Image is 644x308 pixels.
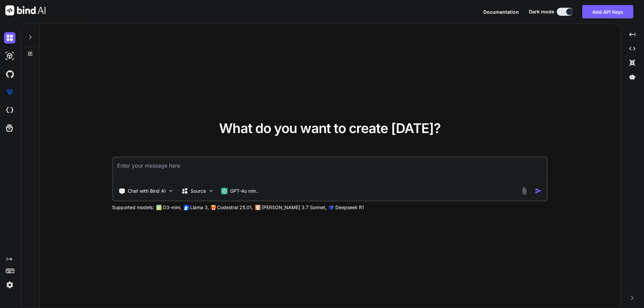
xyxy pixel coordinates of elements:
img: Pick Tools [168,188,173,194]
img: icon [535,187,542,194]
img: settings [4,279,15,291]
img: githubDark [4,68,15,80]
img: attachment [521,187,528,195]
img: Mistral-AI [211,205,216,210]
p: [PERSON_NAME] 3.7 Sonnet, [262,204,327,211]
p: Deepseek R1 [335,204,364,211]
img: darkChat [4,32,15,44]
p: GPT-4o min.. [230,188,259,194]
img: cloudideIcon [4,105,15,116]
img: GPT-4o mini [221,188,227,194]
p: Chat with Bind AI [128,188,166,194]
img: Llama2 [183,205,189,210]
p: Llama 3, [190,204,209,211]
img: claude [329,205,334,210]
button: Documentation [483,8,519,15]
p: Source [191,188,206,194]
img: premium [4,86,15,98]
img: Bind AI [5,5,46,15]
img: claude [255,205,260,210]
button: Add API Keys [582,5,633,18]
span: Dark mode [529,8,554,15]
p: O3-mini, [163,204,181,211]
p: Codestral 25.01, [217,204,253,211]
img: darkAi-studio [4,50,15,62]
img: Pick Models [208,188,214,194]
span: What do you want to create [DATE]? [219,120,441,136]
span: Documentation [483,9,519,15]
p: Supported models: [112,204,154,211]
img: GPT-4 [156,205,161,210]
